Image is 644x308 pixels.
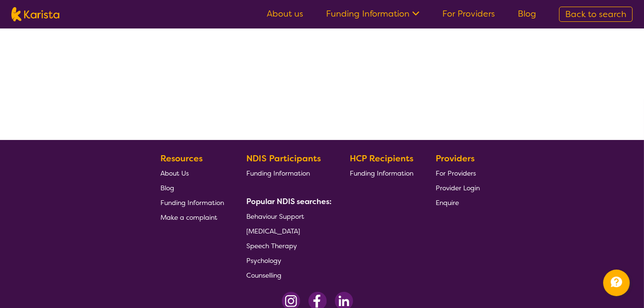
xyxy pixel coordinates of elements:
[442,8,495,19] a: For Providers
[246,196,332,206] b: Popular NDIS searches:
[160,169,189,177] span: About Us
[246,227,300,235] span: [MEDICAL_DATA]
[436,184,480,192] span: Provider Login
[160,166,224,180] a: About Us
[160,180,224,195] a: Blog
[246,238,328,253] a: Speech Therapy
[160,195,224,210] a: Funding Information
[246,242,297,250] span: Speech Therapy
[160,213,217,222] span: Make a complaint
[160,198,224,207] span: Funding Information
[350,169,413,177] span: Funding Information
[11,7,59,21] img: Karista logo
[246,224,328,238] a: [MEDICAL_DATA]
[246,209,328,224] a: Behaviour Support
[246,271,281,280] span: Counselling
[350,166,413,180] a: Funding Information
[246,169,310,177] span: Funding Information
[246,153,321,164] b: NDIS Participants
[350,153,413,164] b: HCP Recipients
[518,8,536,19] a: Blog
[603,270,630,296] button: Channel Menu
[436,153,475,164] b: Providers
[160,153,203,164] b: Resources
[246,166,328,180] a: Funding Information
[160,184,174,192] span: Blog
[326,8,420,19] a: Funding Information
[246,256,281,265] span: Psychology
[246,253,328,268] a: Psychology
[246,268,328,282] a: Counselling
[436,180,480,195] a: Provider Login
[565,9,626,20] span: Back to search
[267,8,303,19] a: About us
[559,7,633,22] a: Back to search
[436,195,480,210] a: Enquire
[160,210,224,224] a: Make a complaint
[436,169,476,177] span: For Providers
[246,212,304,221] span: Behaviour Support
[436,198,459,207] span: Enquire
[436,166,480,180] a: For Providers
